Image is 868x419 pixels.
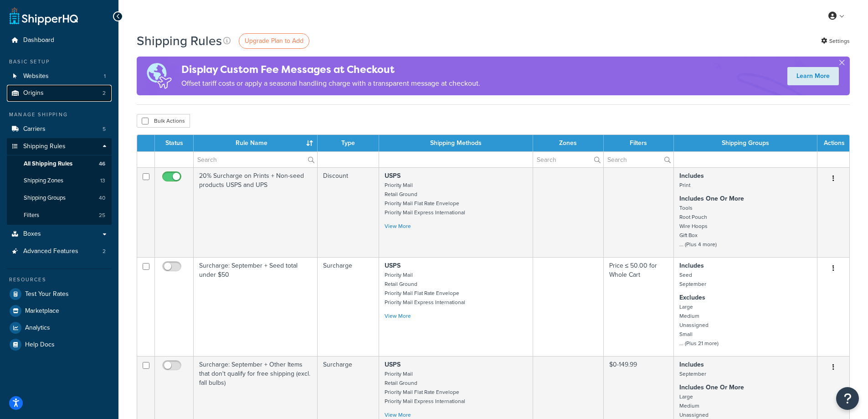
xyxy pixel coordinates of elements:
[679,261,704,270] strong: Includes
[103,89,106,97] span: 2
[379,135,533,151] th: Shipping Methods
[679,370,706,378] small: September
[137,32,222,50] h1: Shipping Rules
[679,171,704,181] strong: Includes
[7,155,112,172] a: All Shipping Rules 46
[7,172,112,189] li: Shipping Zones
[25,290,69,298] span: Test Your Rates
[23,230,41,238] span: Boxes
[24,160,72,168] span: All Shipping Rules
[385,360,401,369] strong: USPS
[103,248,106,255] span: 2
[137,114,190,128] button: Bulk Actions
[7,172,112,189] a: Shipping Zones 13
[385,411,411,419] a: View More
[604,257,674,356] td: Price ≤ 50.00 for Whole Cart
[99,212,105,219] span: 25
[7,155,112,172] li: All Shipping Rules
[604,135,674,151] th: Filters
[7,320,112,336] a: Analytics
[24,212,39,219] span: Filters
[679,303,719,347] small: Large Medium Unassigned Small ... (Plus 21 more)
[385,222,411,230] a: View More
[7,68,112,85] li: Websites
[7,190,112,207] a: Shipping Groups 40
[385,181,465,217] small: Priority Mail Retail Ground Priority Mail Flat Rate Envelope Priority Mail Express International
[533,135,604,151] th: Zones
[23,125,46,133] span: Carriers
[679,204,717,248] small: Tools Root Pouch Wire Hoops Gift Box ... (Plus 4 more)
[181,62,480,77] h4: Display Custom Fee Messages at Checkout
[239,33,309,49] a: Upgrade Plan to Add
[318,257,379,356] td: Surcharge
[7,138,112,225] li: Shipping Rules
[23,89,44,97] span: Origins
[679,293,705,302] strong: Excludes
[7,58,112,66] div: Basic Setup
[137,57,181,95] img: duties-banner-06bc72dcb5fe05cb3f9472aba00be2ae8eb53ab6f0d8bb03d382ba314ac3c341.png
[7,303,112,319] a: Marketplace
[787,67,839,85] a: Learn More
[817,135,849,151] th: Actions
[679,271,706,288] small: Seed September
[679,360,704,369] strong: Includes
[181,77,480,90] p: Offset tariff costs or apply a seasonal handling charge with a transparent message at checkout.
[7,243,112,260] li: Advanced Features
[533,152,603,167] input: Search
[25,307,59,315] span: Marketplace
[25,341,55,349] span: Help Docs
[7,207,112,224] li: Filters
[679,181,690,189] small: Print
[7,190,112,207] li: Shipping Groups
[104,72,106,80] span: 1
[385,171,401,181] strong: USPS
[194,135,318,151] th: Rule Name : activate to sort column ascending
[385,312,411,320] a: View More
[604,152,673,167] input: Search
[25,324,50,332] span: Analytics
[23,248,78,255] span: Advanced Features
[23,143,66,150] span: Shipping Rules
[679,194,744,203] strong: Includes One Or More
[7,207,112,224] a: Filters 25
[7,68,112,85] a: Websites 1
[318,135,379,151] th: Type
[23,36,54,44] span: Dashboard
[155,135,194,151] th: Status
[385,261,401,270] strong: USPS
[679,383,744,392] strong: Includes One Or More
[7,138,112,155] a: Shipping Rules
[7,85,112,102] li: Origins
[7,111,112,119] div: Manage Shipping
[24,194,66,202] span: Shipping Groups
[7,85,112,102] a: Origins 2
[99,160,105,168] span: 46
[7,121,112,138] li: Carriers
[23,72,49,80] span: Websites
[385,271,465,306] small: Priority Mail Retail Ground Priority Mail Flat Rate Envelope Priority Mail Express International
[7,32,112,49] li: Dashboard
[7,276,112,284] div: Resources
[103,125,106,133] span: 5
[7,243,112,260] a: Advanced Features 2
[7,121,112,138] a: Carriers 5
[24,177,63,185] span: Shipping Zones
[194,167,318,257] td: 20% Surcharge on Prints + Non-seed products USPS and UPS
[674,135,817,151] th: Shipping Groups
[7,226,112,243] a: Boxes
[318,167,379,257] td: Discount
[7,286,112,302] a: Test Your Rates
[194,152,317,167] input: Search
[194,257,318,356] td: Surcharge: September + Seed total under $50
[385,370,465,405] small: Priority Mail Retail Ground Priority Mail Flat Rate Envelope Priority Mail Express International
[10,7,78,25] a: ShipperHQ Home
[99,194,105,202] span: 40
[7,336,112,353] a: Help Docs
[821,35,850,47] a: Settings
[245,36,303,46] span: Upgrade Plan to Add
